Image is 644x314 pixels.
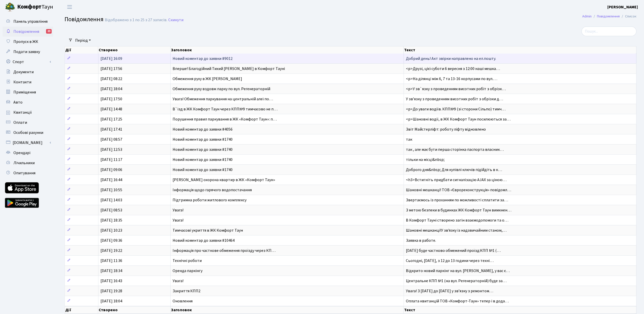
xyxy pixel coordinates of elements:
a: Admin [582,14,592,19]
span: Новий коментар до заявки #1740 [173,137,233,142]
a: [PERSON_NAME] [607,4,638,10]
a: [DOMAIN_NAME] [3,138,53,148]
div: Відображено з 1 по 25 з 27 записів. [105,18,167,22]
a: Контакти [3,77,53,87]
span: [DATE] 16:44 [100,177,122,183]
a: Опитування [3,168,53,178]
a: Лічильники [3,158,53,168]
span: Увага! З [DATE] до [DATE] у зв’язку з ремонтом… [406,288,493,294]
nav: breadcrumb [575,11,644,22]
span: Новий коментар до заявки #1740 [173,167,233,173]
span: [DATE] 18:34 [100,268,122,274]
span: Подати заявку [13,49,40,55]
a: Скинути [168,18,183,22]
span: [DATE] 11:36 [100,258,122,263]
span: Заявка в работе. [406,238,436,243]
span: [DATE] 18:04 [100,86,122,92]
span: Шановні мешканці! ТОВ «Єврореконструкція» повідомл… [406,187,511,193]
span: [DATE] 17:56 [100,66,122,71]
span: Повідомлення [65,15,103,24]
span: [DATE] 16:43 [100,278,122,284]
span: Центральне КПП №1 (на вул. Регенераторній) буде за… [406,278,507,284]
span: [DATE] 17:25 [100,116,122,122]
a: Орендарі [3,148,53,158]
span: Увага! [173,218,183,223]
th: Дії [65,46,98,54]
span: Інформація щодо гарячого водопостачання [173,187,252,193]
th: Текст [404,306,636,314]
span: [DATE] 08:22 [100,76,122,82]
span: так [406,137,412,142]
span: Новий коментар до заявки #4056 [173,127,233,132]
span: Увага! [173,278,183,284]
span: Авто [13,100,23,105]
span: В`їзд в ЖК Комфорт Таун через КПП№9 тимчасово не п… [173,106,278,112]
span: Лічильники [13,160,35,166]
span: тільки на місці&nbsp; [406,157,445,162]
a: Оплати [3,117,53,128]
span: Звіт Майстерліфт: роботу ліфту відновлено [406,127,486,132]
a: Авто [3,97,53,107]
a: Приміщення [3,87,53,97]
span: Увага! [173,207,183,213]
span: [DATE] 10:55 [100,187,122,193]
button: Переключити навігацію [63,3,76,11]
span: Підтримка роботи житлового комплексу [173,197,246,203]
a: Документи [3,67,53,77]
span: [DATE] 14:48 [100,106,122,112]
span: [PERSON_NAME] охорона квартир в ЖК «Комфорт Таун» [173,177,275,183]
span: Шановні мешканці!У зв'язку із надзвичайним станом,… [406,228,507,233]
span: З метою безпеки в будинках ЖК Комфорт Таун вимкнен… [406,207,511,213]
span: [DATE] 10:23 [100,228,122,233]
span: Оплата квитанцій ТОВ «Комфорт-Таун» тепер і в дода… [406,298,509,304]
a: Квитанції [3,107,53,117]
span: Оновлення [173,298,193,304]
span: [DATE] 14:03 [100,197,122,203]
span: Новий коментар до заявки #1740 [173,147,233,152]
span: [DATE] 08:53 [100,207,122,213]
span: Новий коментар до заявки #9012 [173,56,233,61]
span: [DATE] буде частково обмежений проїзд:КПП №1 (… [406,248,501,253]
span: <p>У зв`язку з проведенням висотних робіт з обрізк… [406,86,506,92]
span: [DATE] 09:36 [100,238,122,243]
th: Створено [98,306,171,314]
th: Створено [98,46,171,54]
span: Вперше! Благодійний Тихий [PERSON_NAME] в Комфорт Тауні [173,66,285,71]
span: Оренда паркінгу [173,268,202,274]
span: [DATE] 08:57 [100,137,122,142]
span: [DATE] 16:09 [100,56,122,61]
span: Інформація про часткове обмеження проїзду через КП… [173,248,276,253]
b: Комфорт [17,3,41,11]
a: Повідомлення23 [3,27,53,37]
span: Відкрито новий паркінг на вул. [PERSON_NAME], у вас є… [406,268,510,274]
a: Повідомлення [597,14,620,19]
span: [DATE] 18:35 [100,218,122,223]
span: Технічні роботи [173,258,202,263]
b: [PERSON_NAME] [607,4,638,10]
span: [DATE] 12:53 [100,147,122,152]
th: Дії [65,306,98,314]
span: Пропуск в ЖК [13,39,38,44]
span: <p>До уваги водіїв. КПП№9 (зі сторони Сільпо) тимч… [406,106,506,112]
span: Увага! Обмеження паркування на центральній алеї по… [173,96,273,102]
th: Заголовок [171,46,404,54]
span: У звʼязку з проведенням висотних робіт з обрізки д… [406,96,503,102]
span: Добрий день! Акт звірки направлено на ел.пошту. [406,56,496,61]
span: Контакти [13,79,31,85]
span: Оплати [13,120,27,125]
th: Заголовок [171,306,404,314]
span: [DATE] 11:17 [100,157,122,162]
a: Спорт [3,57,53,67]
span: <p>Друзі, цієї суботи 6 вересня з 12:00 наші мешка… [406,66,500,71]
a: Період [73,36,93,45]
span: Звертаємось із проханням по можливості сплатити за… [406,197,508,203]
input: Пошук... [581,27,636,36]
span: Порушення правил паркування в ЖК «Комфорт Таун»: п… [173,116,277,122]
span: Особові рахунки [13,130,43,135]
span: Сьогодні, [DATE], з 12 до 13 години через техні… [406,258,494,263]
span: Доброго дня&nbsp; Для купівлі ключів підійдіть в к… [406,167,502,173]
a: Подати заявку [3,47,53,57]
a: Пропуск в ЖК [3,37,53,47]
span: [DATE] 18:04 [100,298,122,304]
li: Список [620,14,636,19]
